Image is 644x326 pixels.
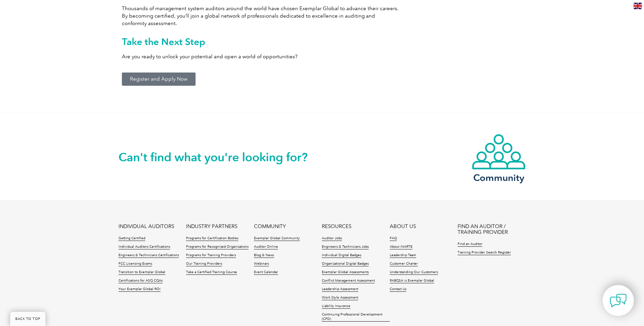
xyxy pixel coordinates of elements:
[322,279,375,283] a: Conflict Management Assessment
[10,312,45,326] a: BACK TO TOP
[390,253,416,258] a: Leadership Team
[122,5,400,27] p: Thousands of management system auditors around the world have chosen Exemplar Global to advance t...
[390,245,412,249] a: About iNARTE
[458,242,482,247] a: Find an Auditor
[390,236,397,241] a: FAQ
[254,253,274,258] a: Blog & News
[633,3,642,9] img: en
[186,253,236,258] a: Programs for Training Providers
[390,262,418,266] a: Customer Charter
[322,253,361,258] a: Individual Digital Badges
[130,77,187,82] span: Register and Apply Now
[186,245,249,249] a: Programs for Recognized Organizations
[458,250,511,255] a: Training Provider Search Register
[322,236,342,241] a: Auditor Jobs
[390,270,438,275] a: Understanding Our Customers
[118,262,152,266] a: FCC Licensing Exams
[122,73,196,86] a: Register and Apply Now
[118,287,161,292] a: Your Exemplar Global ROI
[472,134,526,170] img: icon-community.webp
[390,224,416,229] a: ABOUT US
[322,224,351,229] a: RESOURCES
[254,262,269,266] a: Webinars
[254,236,300,241] a: Exemplar Global Community
[322,312,390,322] a: Continuing Professional Development (CPD)
[122,36,400,47] h2: Take the Next Step
[390,279,434,283] a: RABQSA is Exemplar Global
[254,270,278,275] a: Event Calendar
[118,224,174,229] a: INDIVIDUAL AUDITORS
[322,245,369,249] a: Engineers & Technicians Jobs
[322,296,358,300] a: Work Style Assessment
[118,236,145,241] a: Getting Certified
[322,287,358,292] a: Leadership Assessment
[186,270,237,275] a: Take a Certified Training Course
[322,270,369,275] a: Exemplar Global Assessments
[118,253,179,258] a: Engineers & Technicians Certifications
[186,236,238,241] a: Programs for Certification Bodies
[322,262,369,266] a: Organizational Digital Badges
[186,224,237,229] a: INDUSTRY PARTNERS
[390,287,406,292] a: Contact Us
[458,224,526,235] a: FIND AN AUDITOR / TRAINING PROVIDER
[472,134,526,182] a: Community
[254,224,286,229] a: COMMUNITY
[472,174,526,182] h3: Community
[254,245,278,249] a: Auditor Online
[118,245,170,249] a: Individual Auditors Certifications
[186,262,222,266] a: Our Training Providers
[118,152,322,163] h2: Can't find what you're looking for?
[118,270,165,275] a: Transition to Exemplar Global
[322,304,350,309] a: Liability Insurance
[122,53,400,60] p: Are you ready to unlock your potential and open a world of opportunities?
[118,279,163,283] a: Certifications for ASQ CQAs
[610,292,627,309] img: contact-chat.png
